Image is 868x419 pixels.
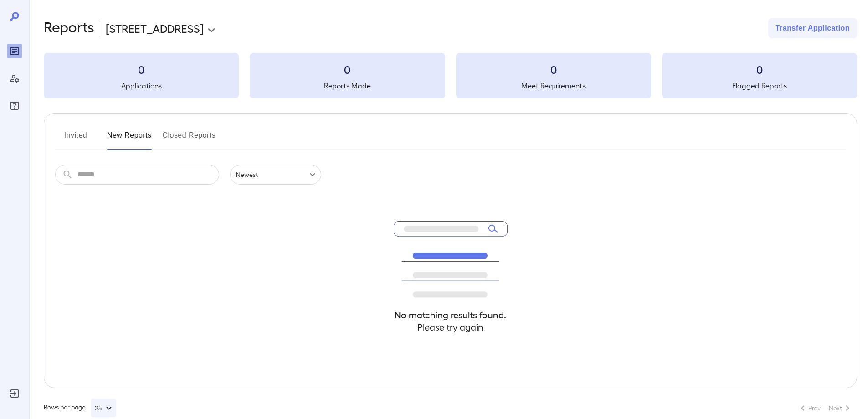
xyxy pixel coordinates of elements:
summary: 0Applications0Reports Made0Meet Requirements0Flagged Reports [44,53,857,98]
button: Transfer Application [768,18,857,38]
div: Log Out [7,386,22,401]
h3: 0 [456,62,651,77]
button: New Reports [107,128,152,150]
h4: No matching results found. [394,309,508,321]
div: FAQ [7,98,22,113]
div: Newest [230,165,321,185]
h3: 0 [44,62,239,77]
button: Closed Reports [163,128,216,150]
button: Invited [55,128,96,150]
h5: Applications [44,80,239,91]
h2: Reports [44,18,94,38]
h5: Reports Made [250,80,445,91]
div: Rows per page [44,399,116,417]
h3: 0 [250,62,445,77]
h5: Flagged Reports [662,80,857,91]
button: 25 [91,399,116,417]
p: [STREET_ADDRESS] [106,21,204,36]
nav: pagination navigation [793,401,857,415]
h4: Please try again [394,321,508,333]
h3: 0 [662,62,857,77]
div: Manage Users [7,71,22,86]
div: Reports [7,44,22,58]
h5: Meet Requirements [456,80,651,91]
